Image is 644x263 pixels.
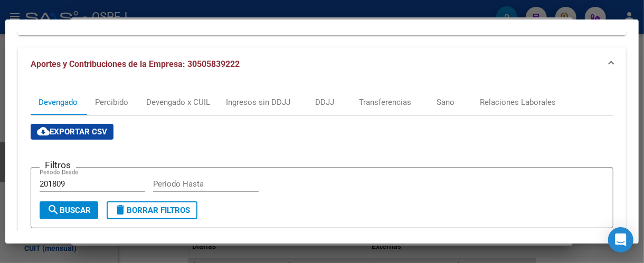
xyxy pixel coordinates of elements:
[40,159,76,171] h3: Filtros
[31,59,240,69] span: Aportes y Contribuciones de la Empresa: 30505839222
[437,96,454,108] div: Sano
[146,96,210,108] div: Devengado x CUIL
[18,47,626,81] mat-expansion-panel-header: Aportes y Contribuciones de la Empresa: 30505839222
[359,96,411,108] div: Transferencias
[96,96,129,108] div: Percibido
[608,227,633,252] div: Open Intercom Messenger
[47,206,91,215] span: Buscar
[39,96,78,108] div: Devengado
[114,206,190,215] span: Borrar Filtros
[37,125,50,138] mat-icon: cloud_download
[37,127,107,137] span: Exportar CSV
[315,96,334,108] div: DDJJ
[114,203,127,216] mat-icon: delete
[31,124,113,140] button: Exportar CSV
[47,203,60,216] mat-icon: search
[107,201,197,219] button: Borrar Filtros
[480,96,556,108] div: Relaciones Laborales
[226,96,290,108] div: Ingresos sin DDJJ
[40,201,98,219] button: Buscar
